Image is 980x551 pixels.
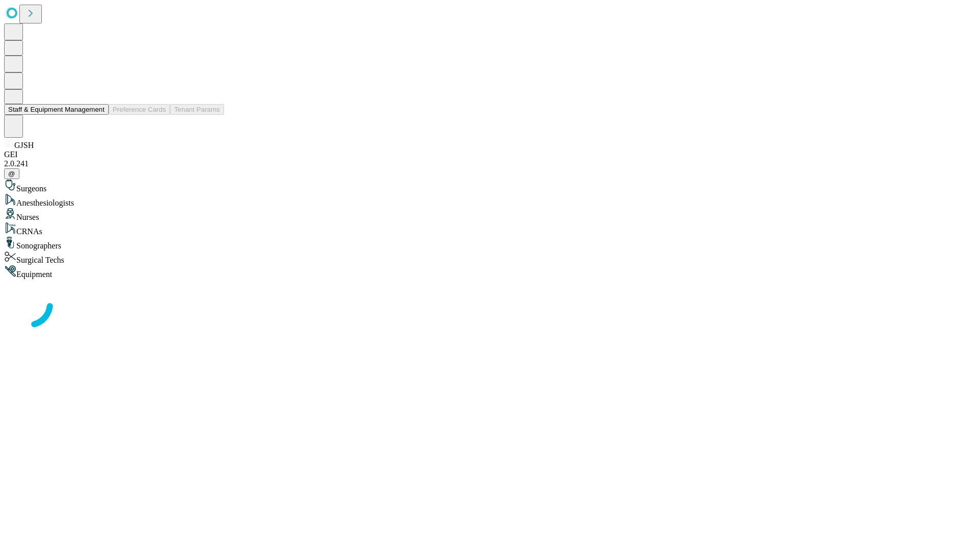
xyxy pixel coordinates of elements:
[4,193,976,208] div: Anesthesiologists
[4,251,976,265] div: Surgical Techs
[4,150,976,159] div: GEI
[4,222,976,236] div: CRNAs
[4,236,976,251] div: Sonographers
[4,104,109,115] button: Staff & Equipment Management
[4,208,976,222] div: Nurses
[4,179,976,193] div: Surgeons
[4,168,19,179] button: @
[4,159,976,168] div: 2.0.241
[14,141,34,149] span: GJSH
[170,104,224,115] button: Tenant Params
[8,170,15,178] span: @
[4,265,976,279] div: Equipment
[109,104,170,115] button: Preference Cards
